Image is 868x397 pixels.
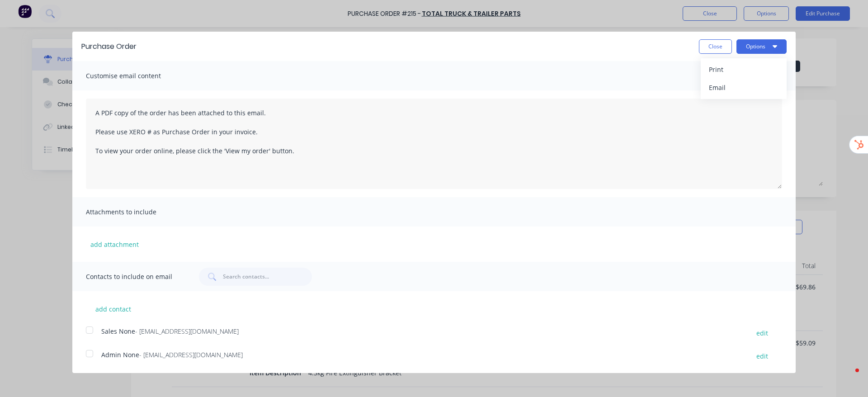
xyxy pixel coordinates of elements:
span: Admin None [101,350,139,359]
button: add contact [86,302,140,316]
span: Sales None [101,327,135,336]
textarea: A PDF copy of the order has been attached to this email. Please use XERO # as Purchase Order in y... [86,99,782,189]
span: Contacts to include on email [86,270,185,283]
button: add attachment [86,237,143,251]
iframe: Intercom live chat [837,366,859,388]
button: edit [751,326,774,339]
input: Search contacts... [223,273,296,281]
span: Customise email content [86,70,185,82]
button: Close [699,39,732,54]
button: Email [701,79,787,97]
span: Attachments to include [86,206,185,218]
div: Purchase Order [81,41,137,52]
button: Options [736,39,787,54]
button: edit [751,350,774,362]
span: - [EMAIL_ADDRESS][DOMAIN_NAME] [135,327,239,336]
div: Print [709,63,778,76]
span: - [EMAIL_ADDRESS][DOMAIN_NAME] [139,350,243,359]
button: Print [701,61,787,79]
div: Email [709,81,778,94]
